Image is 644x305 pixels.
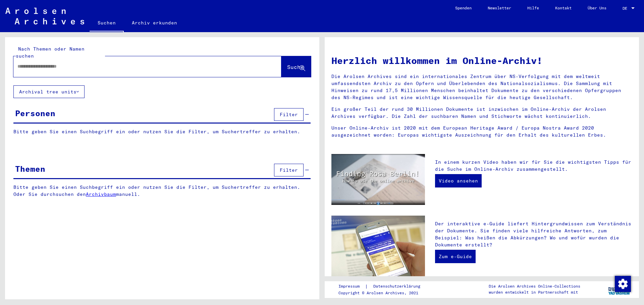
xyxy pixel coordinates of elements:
a: Zum e-Guide [435,250,476,263]
img: Arolsen_neg.svg [5,8,84,24]
span: DE [623,6,630,11]
p: wurden entwickelt in Partnerschaft mit [489,289,580,295]
a: Video ansehen [435,174,482,187]
p: Bitte geben Sie einen Suchbegriff ein oder nutzen Sie die Filter, um Suchertreffer zu erhalten. [13,128,311,135]
img: video.jpg [331,154,425,205]
p: Unser Online-Archiv ist 2020 mit dem European Heritage Award / Europa Nostra Award 2020 ausgezeic... [331,125,632,139]
button: Filter [274,164,304,176]
p: Ein großer Teil der rund 30 Millionen Dokumente ist inzwischen im Online-Archiv der Arolsen Archi... [331,106,632,120]
mat-label: Nach Themen oder Namen suchen [16,46,85,59]
span: Suche [287,64,304,70]
p: Copyright © Arolsen Archives, 2021 [338,290,428,296]
div: Personen [15,107,55,119]
h1: Herzlich willkommen im Online-Archiv! [331,54,632,68]
button: Filter [274,108,304,121]
span: Filter [280,111,298,118]
img: eguide.jpg [331,216,425,278]
a: Archivbaum [86,191,116,197]
img: yv_logo.png [607,281,632,298]
img: Zustimmung ändern [615,276,631,292]
span: Filter [280,167,298,173]
p: Die Arolsen Archives sind ein internationales Zentrum über NS-Verfolgung mit dem weltweit umfasse... [331,73,632,101]
button: Suche [281,56,311,77]
button: Archival tree units [13,85,85,98]
p: Der interaktive e-Guide liefert Hintergrundwissen zum Verständnis der Dokumente. Sie finden viele... [435,220,632,248]
a: Archiv erkunden [124,15,185,31]
a: Impressum [338,283,365,290]
p: In einem kurzen Video haben wir für Sie die wichtigsten Tipps für die Suche im Online-Archiv zusa... [435,159,632,173]
a: Datenschutzerklärung [368,283,428,290]
p: Bitte geben Sie einen Suchbegriff ein oder nutzen Sie die Filter, um Suchertreffer zu erhalten. O... [13,184,311,198]
div: | [338,283,428,290]
a: Suchen [90,15,124,32]
p: Die Arolsen Archives Online-Collections [489,283,580,289]
div: Themen [15,163,45,175]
